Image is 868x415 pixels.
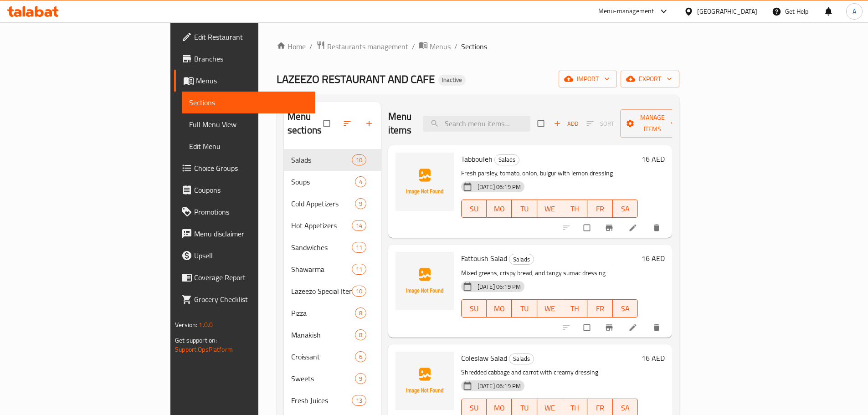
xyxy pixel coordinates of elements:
span: Upsell [194,250,308,261]
span: Add item [551,117,580,131]
span: TU [515,302,533,315]
span: Inactive [438,76,466,84]
button: MO [487,299,512,318]
span: Salads [291,154,352,165]
span: Promotions [194,206,308,217]
div: Lazeezo Special Items10 [284,280,381,302]
span: 4 [355,178,366,186]
span: SU [465,401,483,415]
span: Menus [196,75,308,86]
div: Hot Appetizers14 [284,215,381,236]
span: SA [616,401,634,415]
div: Pizza8 [284,302,381,324]
span: 11 [352,265,366,274]
button: delete [647,218,668,238]
span: Tabbouleh [461,152,493,166]
button: import [559,71,617,87]
a: Grocery Checklist [174,288,315,310]
p: Shredded cabbage and carrot with creamy dressing [461,367,638,378]
span: SU [465,202,483,215]
span: LAZEEZO RESTAURANT AND CAFE [277,69,435,89]
img: Tabbouleh [395,153,454,211]
a: Edit menu item [628,223,639,232]
button: WE [537,299,562,318]
span: Sweets [291,373,355,384]
div: items [352,242,366,253]
span: SU [465,302,483,315]
button: FR [587,200,612,218]
span: Coupons [194,184,308,195]
div: items [355,307,366,318]
button: SU [461,200,487,218]
span: Edit Restaurant [194,31,308,42]
button: Manage items [620,109,685,138]
h6: 16 AED [642,252,665,265]
div: items [352,395,366,406]
a: Restaurants management [316,41,408,52]
span: Fresh Juices [291,395,352,406]
a: Coupons [174,179,315,201]
div: Sweets9 [284,368,381,389]
span: 11 [352,243,366,252]
span: 14 [352,221,366,230]
span: TH [566,202,584,215]
button: SU [461,299,487,318]
div: items [355,198,366,209]
button: delete [647,318,668,338]
button: WE [537,200,562,218]
span: Pizza [291,307,355,318]
span: [DATE] 06:19 PM [474,382,524,390]
h6: 16 AED [642,153,665,165]
div: Salads [494,154,519,165]
span: Cold Appetizers [291,198,355,209]
div: items [352,220,366,231]
a: Menus [419,41,451,52]
span: Sections [189,97,308,108]
div: Salads [509,254,534,265]
div: Inactive [438,75,466,86]
span: Coleslaw Salad [461,351,507,365]
a: Menu disclaimer [174,223,315,245]
span: Select to update [578,219,597,236]
span: Edit Menu [189,141,308,152]
a: Sections [182,92,315,113]
h2: Menu items [388,110,412,137]
span: 8 [355,331,366,339]
span: [DATE] 06:19 PM [474,282,524,291]
div: [GEOGRAPHIC_DATA] [697,6,757,16]
span: FR [591,302,609,315]
div: Sandwiches11 [284,236,381,258]
span: A [853,6,856,16]
span: Soups [291,176,355,187]
div: Fresh Juices13 [284,389,381,411]
span: 9 [355,374,366,383]
span: Salads [495,154,519,165]
li: / [412,41,415,52]
a: Choice Groups [174,157,315,179]
p: Fresh parsley, tomato, onion, bulgur with lemon dressing [461,168,638,179]
span: 8 [355,309,366,318]
button: Branch-specific-item [599,218,621,238]
button: MO [487,200,512,218]
div: Croissant6 [284,346,381,368]
span: Shawarma [291,264,352,275]
div: Salads [509,354,534,364]
span: SA [616,302,634,315]
div: items [355,351,366,362]
span: SA [616,202,634,215]
nav: breadcrumb [277,41,679,52]
a: Coverage Report [174,266,315,288]
span: 10 [352,156,366,164]
button: SA [613,299,638,318]
span: MO [490,202,508,215]
span: Add [554,118,578,129]
p: Mixed greens, crispy bread, and tangy sumac dressing [461,267,638,279]
span: Select to update [578,319,597,336]
button: export [621,71,679,87]
span: MO [490,401,508,415]
button: FR [587,299,612,318]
